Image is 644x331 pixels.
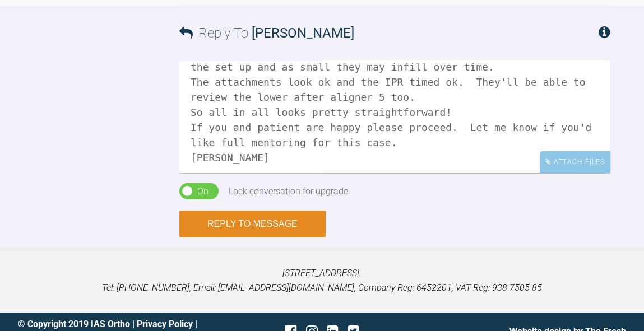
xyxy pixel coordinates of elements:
[229,184,348,199] div: Lock conversation for upgrade
[252,25,354,41] span: [PERSON_NAME]
[137,319,193,329] a: Privacy Policy
[179,61,610,173] textarea: Hi [PERSON_NAME], I think the set up looks ok. Things to note are, still a reduced OB, not much w...
[18,266,626,295] p: [STREET_ADDRESS]. Tel: [PHONE_NUMBER], Email: [EMAIL_ADDRESS][DOMAIN_NAME], Company Reg: 6452201,...
[179,22,354,44] h3: Reply To
[197,184,209,199] div: On
[179,211,326,237] button: Reply to Message
[540,151,610,173] div: Attach Files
